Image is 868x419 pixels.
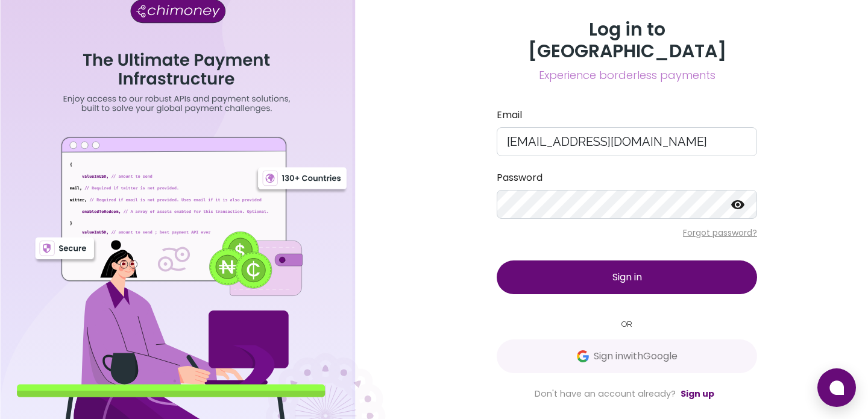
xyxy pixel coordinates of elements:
span: Sign in with Google [594,349,678,364]
span: Sign in [612,270,642,284]
button: Sign in [497,260,757,294]
button: Open chat window [817,368,856,407]
label: Email [497,108,757,122]
span: Don't have an account already? [535,388,676,400]
button: GoogleSign inwithGoogle [497,339,757,373]
h3: Log in to [GEOGRAPHIC_DATA] [497,19,757,62]
img: Google [577,350,589,362]
label: Password [497,171,757,185]
p: Forgot password? [497,227,757,239]
small: OR [497,318,757,330]
span: Experience borderless payments [497,67,757,84]
a: Sign up [681,388,714,400]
